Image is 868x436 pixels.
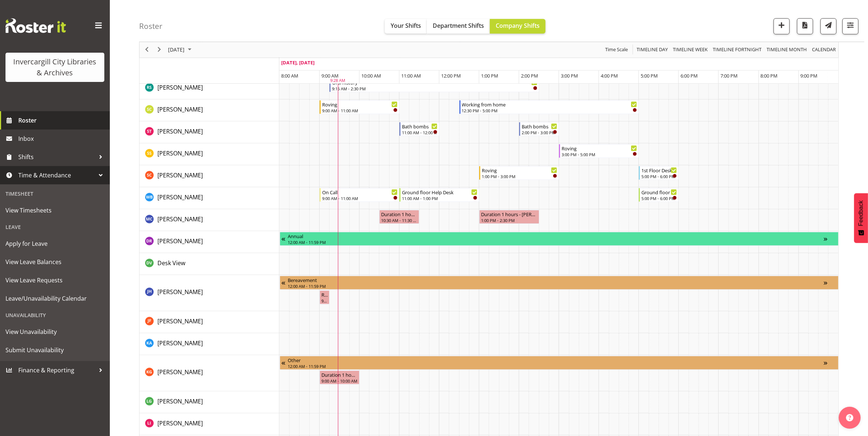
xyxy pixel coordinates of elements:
div: Willem Burger"s event - On Call Begin From Thursday, October 2, 2025 at 9:00:00 AM GMT+13:00 Ends... [320,188,399,202]
div: 5:00 PM - 6:00 PM [641,173,677,179]
div: Roving [322,101,398,108]
span: Leave/Unavailability Calendar [5,293,104,304]
div: Leave [2,219,108,234]
div: Saniya Thompson"s event - Bath bombs Begin From Thursday, October 2, 2025 at 11:00:00 AM GMT+13:0... [399,122,439,136]
div: Aurora Catu"s event - Duration 1 hours - Aurora Catu Begin From Thursday, October 2, 2025 at 1:00... [479,210,539,224]
td: Saniya Thompson resource [139,121,279,143]
button: Your Shifts [385,19,427,34]
span: [PERSON_NAME] [157,397,203,405]
div: 9:15 AM - 2:30 PM [332,86,537,91]
div: Repeats every [DATE] - [PERSON_NAME] [321,291,328,298]
span: Company Shifts [496,22,540,30]
div: Bath bombs [402,123,437,130]
span: 12:00 PM [441,72,461,79]
a: [PERSON_NAME] [157,83,203,92]
span: Inbox [18,133,106,144]
span: 6:00 PM [681,72,698,79]
a: [PERSON_NAME] [157,317,203,326]
a: [PERSON_NAME] [157,105,203,114]
span: 1:00 PM [481,72,498,79]
span: 9:00 AM [321,72,339,79]
td: Lisa Imamura resource [139,413,279,435]
div: October 2, 2025 [165,42,196,57]
span: Submit Unavailability [5,345,104,356]
div: Saniya Thompson"s event - Bath bombs Begin From Thursday, October 2, 2025 at 2:00:00 PM GMT+13:00... [519,122,559,136]
span: Apply for Leave [5,238,104,249]
a: [PERSON_NAME] [157,215,203,223]
div: 9:00 AM - 11:00 AM [322,195,398,201]
span: View Leave Requests [5,275,104,286]
div: 5:00 PM - 6:00 PM [641,195,677,201]
td: Rosie Stather resource [139,78,279,99]
div: 12:00 AM - 11:59 PM [288,283,824,289]
span: Roster [18,115,106,126]
a: [PERSON_NAME] [157,368,203,376]
div: Bereavement [288,276,824,283]
button: Download a PDF of the roster for the current day [797,18,813,34]
div: Debra Robinson"s event - Annual Begin From Wednesday, October 1, 2025 at 12:00:00 AM GMT+13:00 En... [280,232,839,246]
button: Filter Shifts [842,18,858,34]
button: Department Shifts [427,19,490,34]
a: Desk View [157,259,185,267]
td: Desk View resource [139,253,279,275]
a: [PERSON_NAME] [157,171,203,180]
span: [DATE], [DATE] [281,59,314,66]
div: 9:28 AM [330,78,345,84]
td: Willem Burger resource [139,187,279,209]
div: 2:00 PM - 3:00 PM [522,129,557,135]
span: 7:00 PM [720,72,738,79]
span: 11:00 AM [401,72,421,79]
span: Time Scale [604,45,629,55]
span: [PERSON_NAME] [157,193,203,201]
span: 8:00 AM [281,72,298,79]
div: previous period [141,42,153,57]
span: Timeline Fortnight [712,45,762,55]
a: Leave/Unavailability Calendar [2,289,108,308]
img: Rosterit website logo [5,18,66,33]
span: Your Shifts [391,22,421,30]
span: Timeline Week [672,45,708,55]
td: Joanne Forbes resource [139,311,279,333]
button: Timeline Month [765,45,808,55]
h4: Roster [139,22,163,30]
div: next period [153,42,165,57]
div: Bath bombs [522,123,557,130]
td: Samuel Carter resource [139,99,279,121]
a: [PERSON_NAME] [157,419,203,428]
div: Ground floor Help Desk [402,188,477,196]
div: 12:00 AM - 11:59 PM [288,363,824,369]
div: Serena Casey"s event - 1st Floor Desk Begin From Thursday, October 2, 2025 at 5:00:00 PM GMT+13:0... [639,166,679,180]
a: Apply for Leave [2,234,108,253]
div: 11:00 AM - 1:00 PM [402,195,477,201]
span: Shifts [18,151,95,162]
div: Roving [562,144,637,152]
span: Timeline Month [766,45,808,55]
span: View Timesheets [5,205,104,216]
div: Willem Burger"s event - Ground floor Help Desk Begin From Thursday, October 2, 2025 at 5:00:00 PM... [639,188,679,202]
span: [PERSON_NAME] [157,127,203,135]
td: Katie Greene resource [139,355,279,391]
div: Rosie Stather"s event - Oral history Begin From Thursday, October 2, 2025 at 9:15:00 AM GMT+13:00... [329,78,539,92]
span: 4:00 PM [601,72,618,79]
td: Serena Casey resource [139,165,279,187]
td: Lisa Griffiths resource [139,391,279,413]
td: Aurora Catu resource [139,209,279,231]
a: View Timesheets [2,201,108,219]
a: [PERSON_NAME] [157,287,203,296]
span: 8:00 PM [761,72,778,79]
div: Katie Greene"s event - Other Begin From Thursday, October 2, 2025 at 12:00:00 AM GMT+13:00 Ends A... [280,356,839,370]
a: [PERSON_NAME] [157,397,203,406]
div: Samuel Carter"s event - Working from home Begin From Thursday, October 2, 2025 at 12:30:00 PM GMT... [459,100,639,114]
div: Roving [482,166,557,174]
a: View Leave Requests [2,271,108,289]
span: 5:00 PM [641,72,658,79]
button: Month [811,45,837,55]
a: [PERSON_NAME] [157,149,203,158]
a: [PERSON_NAME] [157,339,203,347]
button: Timeline Day [636,45,669,55]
